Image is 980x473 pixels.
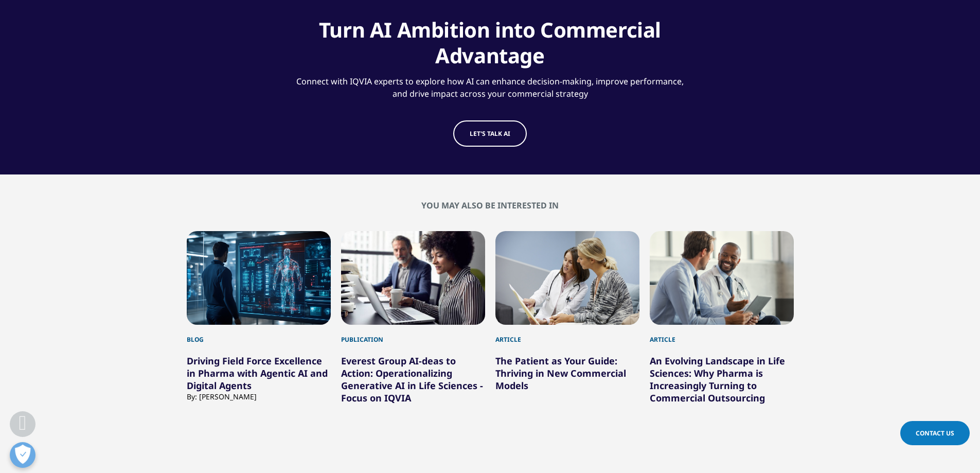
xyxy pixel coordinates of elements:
[187,325,331,344] div: Blog
[341,231,485,404] div: 2 / 4
[187,392,331,401] div: By: [PERSON_NAME]
[341,325,485,344] div: Publication
[650,231,794,404] div: 4 / 4
[292,10,689,68] div: Turn AI Ambition into Commercial Advantage
[470,129,510,138] span: Let's talk AI
[187,231,331,404] div: 1 / 4
[650,325,794,344] div: Article
[187,355,328,392] a: Driving Field Force Excellence in Pharma with Agentic AI and Digital Agents
[453,120,527,147] a: Let's talk AI
[10,442,35,468] button: Åbn præferencer
[495,325,639,344] div: Article
[495,231,639,404] div: 3 / 4
[650,355,785,404] a: An Evolving Landscape in Life Sciences: Why Pharma is Increasingly Turning to Commercial Outsourcing
[495,355,626,392] a: The Patient as Your Guide: Thriving in New Commercial Models
[341,355,483,404] a: Everest Group AI-deas to Action: Operationalizing Generative AI in Life Sciences - Focus on IQVIA
[187,200,794,211] h2: You may also be interested in
[292,68,689,100] div: Connect with IQVIA experts to explore how AI can enhance decision-making, improve performance, an...
[900,421,970,445] a: Contact Us
[916,429,954,437] span: Contact Us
